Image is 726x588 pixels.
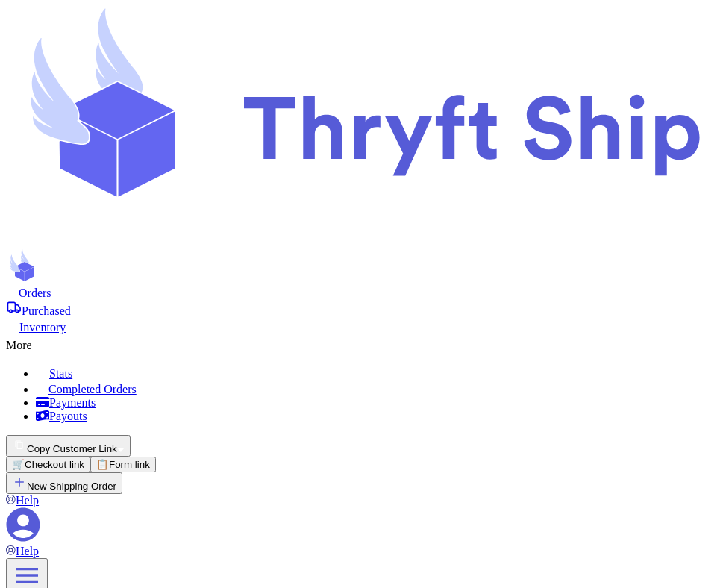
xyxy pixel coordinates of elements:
[12,459,25,470] span: 🛒
[6,457,90,472] button: 🛒Checkout link
[109,459,150,470] span: Form link
[6,494,39,507] a: Help
[6,318,720,334] a: Inventory
[6,435,131,457] button: Copy Customer Link
[6,300,720,318] a: Purchased
[16,545,39,557] span: Help
[16,494,39,507] span: Help
[6,334,720,352] div: More
[6,285,720,300] a: Orders
[36,381,720,396] a: Completed Orders
[36,410,720,423] a: Payouts
[25,459,84,470] span: Checkout link
[6,545,39,557] a: Help
[90,457,156,472] button: 📋Form link
[36,396,720,410] a: Payments
[6,472,122,494] button: New Shipping Order
[96,459,109,470] span: 📋
[36,364,720,381] a: Stats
